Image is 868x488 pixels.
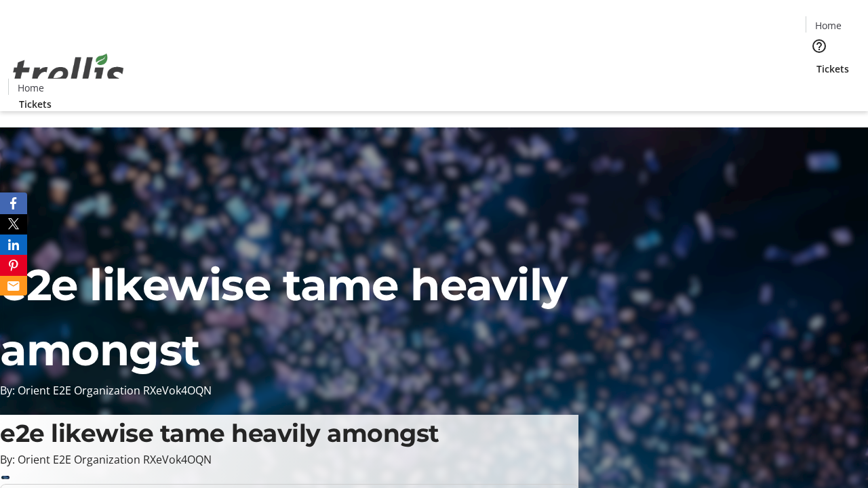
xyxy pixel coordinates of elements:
button: Cart [806,76,833,103]
img: Orient E2E Organization RXeVok4OQN's Logo [8,39,129,106]
a: Tickets [806,62,860,76]
span: Home [18,81,44,95]
a: Home [9,81,52,95]
a: Home [806,18,850,33]
span: Tickets [816,62,849,76]
span: Tickets [19,97,52,111]
a: Tickets [8,97,62,111]
button: Help [806,33,833,60]
span: Home [815,18,842,33]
